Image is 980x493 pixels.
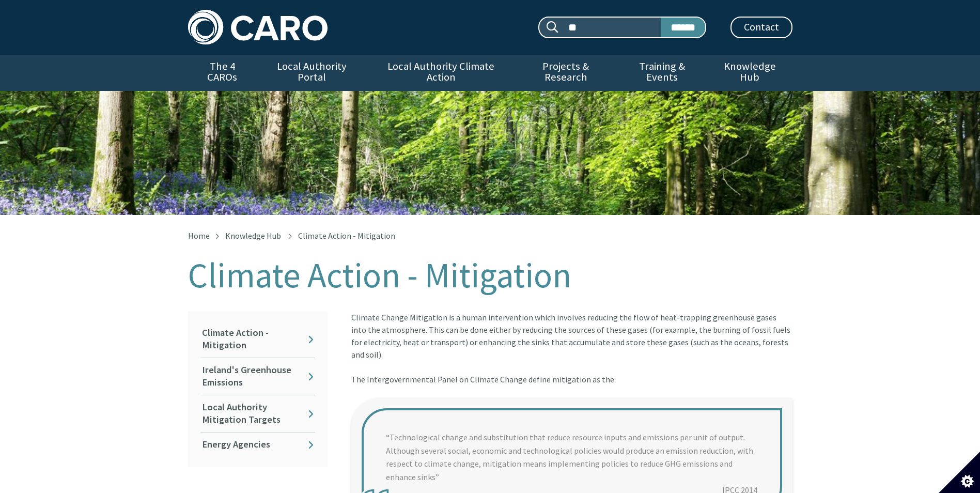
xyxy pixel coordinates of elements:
a: Energy Agencies [200,433,315,457]
div: Climate Change Mitigation is a human intervention which involves reducing the flow of heat-trappi... [351,311,792,398]
h1: Climate Action - Mitigation [188,256,792,295]
a: Knowledge Hub [225,230,281,241]
a: Ireland's Greenhouse Emissions [200,358,315,395]
a: Local Authority Mitigation Targets [200,395,315,432]
img: Caro logo [188,10,328,44]
a: Knowledge Hub [707,55,792,91]
button: Set cookie preferences [939,452,980,493]
a: The 4 CAROs [188,55,257,91]
a: Training & Events [617,55,707,91]
a: Local Authority Climate Action [367,55,515,91]
a: Contact [730,17,792,38]
a: Local Authority Portal [257,55,367,91]
a: Home [188,230,210,241]
a: Projects & Research [515,55,617,91]
a: Climate Action - Mitigation [200,321,315,358]
span: Climate Action - Mitigation [298,230,395,241]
